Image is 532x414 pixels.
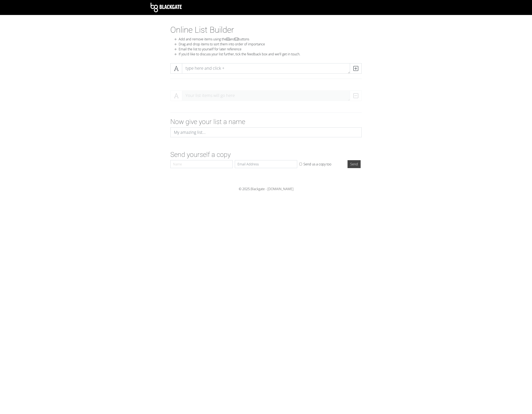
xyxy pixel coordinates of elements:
[235,160,297,168] input: Email Address
[170,25,362,35] h1: Online List Builder
[303,162,331,167] label: Send us a copy too
[179,42,362,47] li: Drag and drop items to sort them into order of importance
[179,52,362,57] li: If you'd like to discuss your list further, tick the feedback box and we'll get in touch.
[251,187,293,191] a: Blackgate - [DOMAIN_NAME]
[179,47,362,52] li: Email the list to yourself for later reference
[170,127,362,137] input: My amazing list...
[170,118,362,126] h2: Now give your list a name
[151,186,381,191] div: © 2025.
[179,37,362,42] li: Add and remove items using the and buttons
[170,151,362,159] h2: Send yourself a copy
[170,160,233,168] input: Name
[151,3,182,12] img: Blackgate
[348,160,361,168] input: Send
